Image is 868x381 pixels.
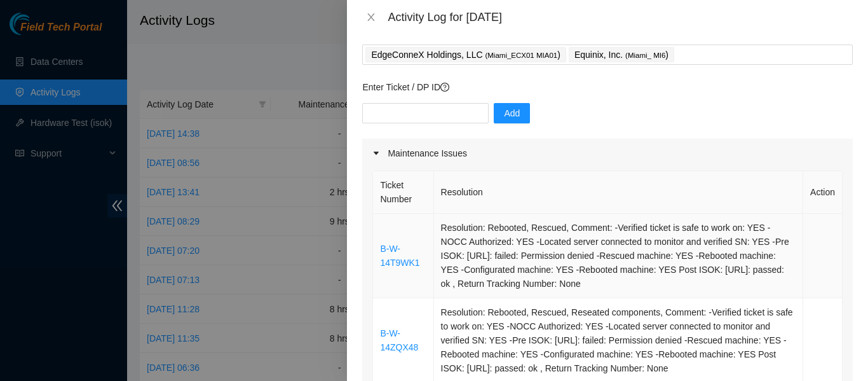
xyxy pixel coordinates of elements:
[434,214,803,298] td: Resolution: Rebooted, Rescued, Comment: -Verified ticket is safe to work on: YES -NOCC Authorized...
[494,103,530,123] button: Add
[625,52,665,59] span: ( Miami_ MI6
[372,149,380,157] span: caret-right
[371,48,560,62] p: EdgeConneX Holdings, LLC )
[362,139,853,168] div: Maintenance Issues
[388,10,853,24] div: Activity Log for [DATE]
[504,106,520,120] span: Add
[362,11,380,24] button: Close
[380,244,419,268] a: B-W-14T9WK1
[434,171,803,214] th: Resolution
[373,171,433,214] th: Ticket Number
[380,328,418,352] a: B-W-14ZQX48
[574,48,668,62] p: Equinix, Inc. )
[803,171,843,214] th: Action
[440,83,449,92] span: question-circle
[362,80,853,94] p: Enter Ticket / DP ID
[485,52,557,59] span: ( Miami_ECX01 MIA01
[366,12,376,22] span: close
